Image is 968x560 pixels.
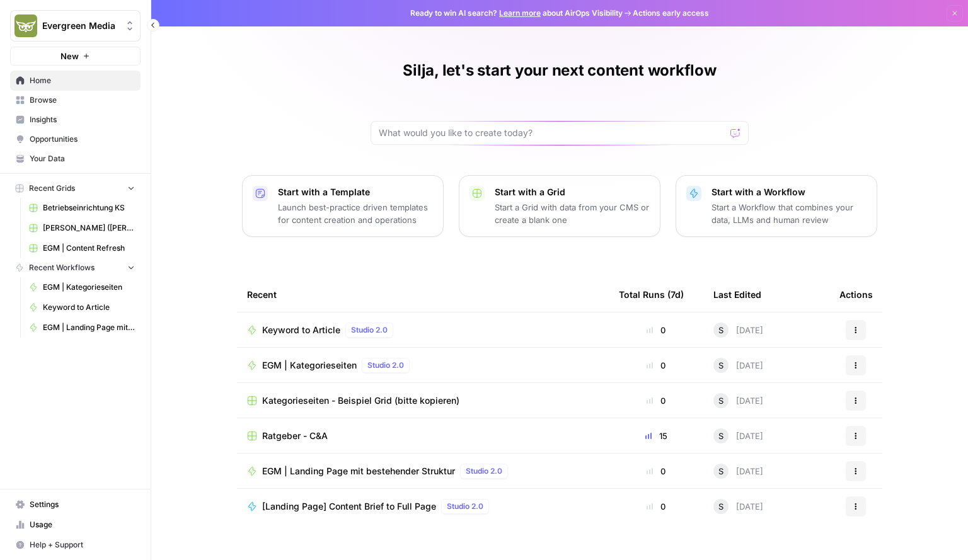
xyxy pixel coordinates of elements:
button: Start with a GridStart a Grid with data from your CMS or create a blank one [459,175,660,237]
a: Learn more [499,8,541,18]
span: Actions early access [633,8,709,19]
span: Insights [30,114,135,125]
a: Opportunities [10,129,141,149]
button: Help + Support [10,535,141,555]
div: [DATE] [713,323,763,338]
span: Opportunities [30,134,135,145]
span: EGM | Landing Page mit bestehender Struktur [262,465,455,477]
a: EGM | Content Refresh [23,238,141,258]
span: EGM | Kategorieseiten [43,282,135,293]
button: Start with a WorkflowStart a Workflow that combines your data, LLMs and human review [676,175,877,237]
span: S [718,324,723,336]
a: EGM | Kategorieseiten [23,277,141,297]
span: EGM | Content Refresh [43,243,135,254]
div: 0 [619,394,693,407]
a: EGM | Landing Page mit bestehender StrukturStudio 2.0 [247,464,599,479]
span: Studio 2.0 [351,324,388,336]
p: Start with a Grid [495,186,650,198]
a: Ratgeber - C&A [247,430,599,442]
span: New [60,50,79,62]
span: Keyword to Article [43,302,135,313]
input: What would you like to create today? [379,127,725,139]
span: S [718,465,723,477]
div: 15 [619,430,693,442]
a: [Landing Page] Content Brief to Full PageStudio 2.0 [247,499,599,514]
p: Start a Workflow that combines your data, LLMs and human review [712,201,867,226]
p: Launch best-practice driven templates for content creation and operations [278,201,433,226]
div: Last Edited [713,277,761,312]
div: Actions [839,277,873,312]
p: Start a Grid with data from your CMS or create a blank one [495,201,650,226]
span: S [718,430,723,442]
button: Start with a TemplateLaunch best-practice driven templates for content creation and operations [242,175,444,237]
div: Recent [247,277,599,312]
div: [DATE] [713,499,763,514]
span: Ratgeber - C&A [262,430,328,442]
h1: Silja, let's start your next content workflow [403,60,716,81]
span: EGM | Kategorieseiten [262,359,357,372]
span: Usage [30,519,135,530]
div: [DATE] [713,393,763,408]
div: 0 [619,359,693,372]
div: 0 [619,324,693,336]
a: Home [10,71,141,91]
a: EGM | Landing Page mit bestehender Struktur [23,317,141,338]
a: Insights [10,110,141,130]
a: Kategorieseiten - Beispiel Grid (bitte kopieren) [247,394,599,407]
span: [PERSON_NAME] ([PERSON_NAME]) [43,222,135,234]
div: Total Runs (7d) [619,277,684,312]
span: Browse [30,94,135,106]
span: Home [30,75,135,86]
span: Recent Grids [29,183,75,194]
span: EGM | Landing Page mit bestehender Struktur [43,322,135,333]
span: S [718,394,723,407]
span: Recent Workflows [29,262,95,273]
div: [DATE] [713,428,763,443]
a: Your Data [10,149,141,169]
div: 0 [619,465,693,477]
a: Settings [10,494,141,515]
div: [DATE] [713,358,763,373]
p: Start with a Workflow [712,186,867,198]
span: [Landing Page] Content Brief to Full Page [262,500,436,513]
span: S [718,500,723,513]
span: Ready to win AI search? about AirOps Visibility [410,8,623,19]
a: Browse [10,90,141,110]
span: Your Data [30,153,135,164]
span: Studio 2.0 [447,501,483,512]
a: Keyword to Article [23,297,141,317]
a: Keyword to ArticleStudio 2.0 [247,323,599,338]
button: Recent Workflows [10,258,141,277]
a: EGM | KategorieseitenStudio 2.0 [247,358,599,373]
a: Betriebseinrichtung KS [23,198,141,218]
span: Studio 2.0 [466,466,502,477]
span: Studio 2.0 [367,360,404,371]
span: Betriebseinrichtung KS [43,202,135,214]
button: Recent Grids [10,179,141,198]
span: Evergreen Media [42,20,118,32]
span: Help + Support [30,539,135,551]
span: Keyword to Article [262,324,340,336]
span: S [718,359,723,372]
button: New [10,47,141,66]
div: 0 [619,500,693,513]
button: Workspace: Evergreen Media [10,10,141,42]
img: Evergreen Media Logo [14,14,37,37]
span: Settings [30,499,135,510]
a: Usage [10,515,141,535]
p: Start with a Template [278,186,433,198]
span: Kategorieseiten - Beispiel Grid (bitte kopieren) [262,394,459,407]
a: [PERSON_NAME] ([PERSON_NAME]) [23,218,141,238]
div: [DATE] [713,464,763,479]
